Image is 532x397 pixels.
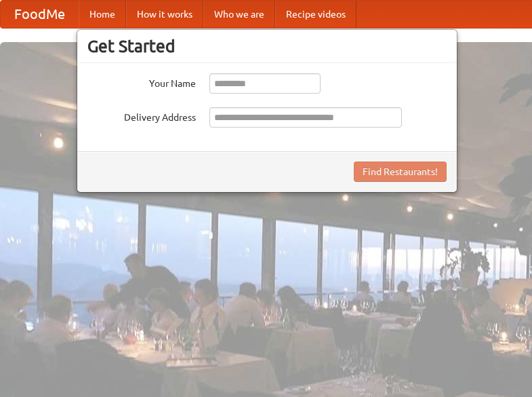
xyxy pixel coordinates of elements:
[275,1,356,28] a: Recipe videos
[126,1,203,28] a: How it works
[79,1,126,28] a: Home
[87,73,196,90] label: Your Name
[87,107,196,124] label: Delivery Address
[203,1,275,28] a: Who we are
[1,1,79,28] a: FoodMe
[87,36,447,56] h3: Get Started
[354,162,447,182] button: Find Restaurants!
